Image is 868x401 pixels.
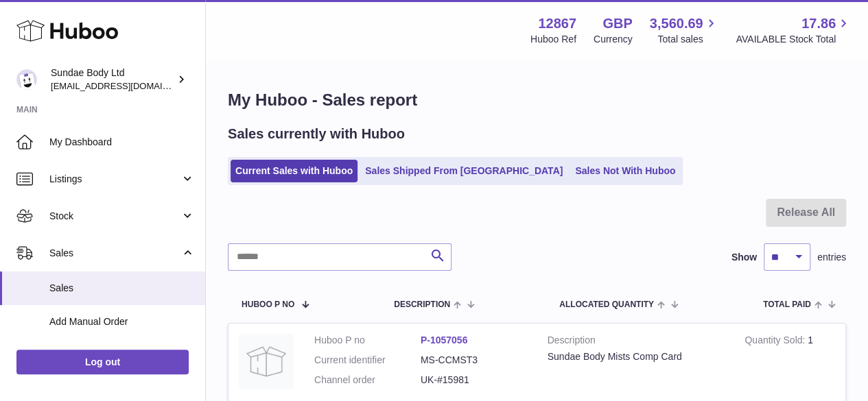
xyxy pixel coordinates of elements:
strong: Quantity Sold [744,335,808,349]
dt: Channel order [314,374,421,387]
img: no-photo.jpg [239,334,294,389]
div: Currency [594,33,633,46]
span: 3,560.69 [650,14,703,33]
dt: Huboo P no [314,334,421,347]
strong: 12867 [538,14,576,33]
a: Sales Shipped From [GEOGRAPHIC_DATA] [360,160,567,182]
dd: UK-#15981 [421,374,527,387]
span: Total paid [763,300,811,309]
span: [EMAIL_ADDRESS][DOMAIN_NAME] [51,80,202,91]
span: Stock [49,210,180,223]
span: entries [817,251,846,264]
span: Total sales [657,33,718,46]
span: ALLOCATED Quantity [559,300,654,309]
a: Log out [16,350,189,374]
span: My Dashboard [49,136,195,149]
a: Current Sales with Huboo [231,160,357,182]
dt: Current identifier [314,354,421,367]
a: 17.86 AVAILABLE Stock Total [736,14,852,46]
h2: Sales currently with Huboo [228,125,405,143]
span: Sales [49,247,180,260]
span: Sales [49,282,195,295]
strong: GBP [602,14,632,33]
span: Listings [49,173,180,186]
a: Sales Not With Huboo [570,160,680,182]
span: Huboo P no [242,300,294,309]
h1: My Huboo - Sales report [228,89,846,111]
div: Huboo Ref [530,33,576,46]
dd: MS-CCMST3 [421,354,527,367]
strong: Description [548,334,725,350]
span: AVAILABLE Stock Total [736,33,852,46]
span: Add Manual Order [49,315,195,328]
img: internalAdmin-12867@internal.huboo.com [16,69,37,90]
a: 3,560.69 Total sales [650,14,719,46]
span: 17.86 [801,14,836,33]
span: Description [394,300,450,309]
a: P-1057056 [421,335,468,345]
label: Show [731,251,757,264]
div: Sundae Body Ltd [51,66,174,93]
div: Sundae Body Mists Comp Card [548,350,725,363]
